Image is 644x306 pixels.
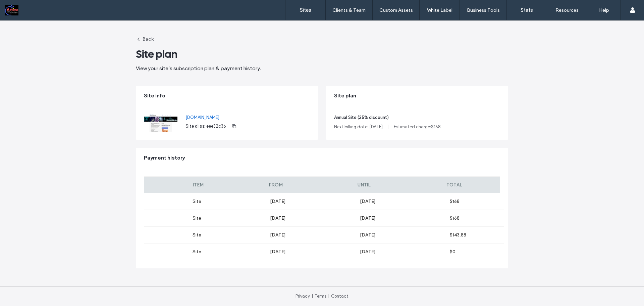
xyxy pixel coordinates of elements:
[270,232,360,238] label: [DATE]
[185,114,239,121] a: [DOMAIN_NAME]
[334,92,356,99] span: Site plan
[599,7,609,13] label: Help
[185,123,226,130] span: Site alias: eee32c36
[269,182,358,188] label: FROM
[360,232,450,238] label: [DATE]
[270,249,360,255] label: [DATE]
[270,199,360,204] label: [DATE]
[144,114,177,132] img: Screenshot.png
[521,7,533,13] label: Stats
[136,34,154,45] button: Back
[136,47,177,61] span: Site plan
[555,7,579,13] label: Resources
[136,65,261,72] span: View your site’s subscription plan & payment history.
[379,7,413,13] label: Custom Assets
[360,199,450,204] label: [DATE]
[360,249,450,255] label: [DATE]
[334,114,500,121] span: Annual Site (25% discount)
[331,294,348,299] a: Contact
[450,215,460,221] span: $168
[312,294,313,299] span: |
[358,182,446,188] label: UNTIL
[296,294,310,299] a: Privacy
[15,5,29,11] span: Help
[467,7,500,13] label: Business Tools
[334,124,383,130] span: Next billing date: [DATE]
[431,124,434,129] span: $
[360,215,450,221] label: [DATE]
[450,232,466,238] span: $143.88
[144,154,185,162] span: Payment history
[315,294,326,299] a: Terms
[300,7,311,13] label: Sites
[144,232,270,238] label: Site
[144,215,270,221] label: Site
[144,92,165,99] span: Site info
[144,249,270,255] label: Site
[446,182,462,188] span: TOTAL
[270,215,360,221] label: [DATE]
[450,249,455,255] span: $0
[427,7,452,13] label: White Label
[144,199,270,204] label: Site
[394,124,441,130] span: Estimated charge: 168
[450,199,460,204] span: $168
[332,7,366,13] label: Clients & Team
[144,182,269,188] label: ITEM
[328,294,329,299] span: |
